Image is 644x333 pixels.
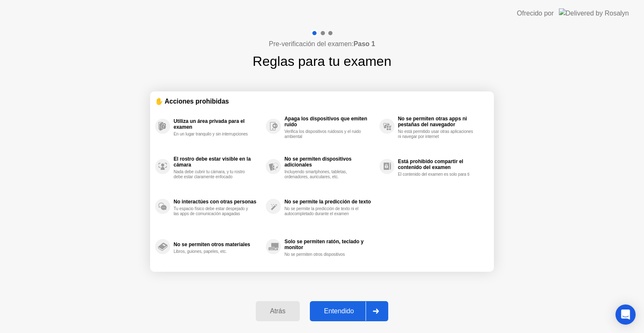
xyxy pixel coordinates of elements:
[398,172,477,177] div: El contenido del examen es solo para ti
[174,249,253,254] div: Libros, guiones, papeles, etc.
[253,51,392,71] h1: Reglas para tu examen
[269,39,375,49] h4: Pre-verificación del examen:
[284,116,375,127] div: Apaga los dispositivos que emiten ruido
[174,118,262,130] div: Utiliza un área privada para el examen
[398,116,485,127] div: No se permiten otras apps ni pestañas del navegador
[284,206,364,216] div: No se permite la predicción de texto ni el autocompletado durante el examen
[174,169,253,180] div: Nada debe cubrir tu cámara, y tu rostro debe estar claramente enfocado
[517,8,554,18] div: Ofrecido por
[174,199,262,205] div: No interactúes con otras personas
[310,301,388,321] button: Entendido
[559,8,629,18] img: Delivered by Rosalyn
[284,199,375,205] div: No se permite la predicción de texto
[256,301,300,321] button: Atrás
[174,242,262,247] div: No se permiten otros materiales
[398,129,477,139] div: No está permitido usar otras aplicaciones ni navegar por internet
[284,169,364,180] div: Incluyendo smartphones, tabletas, ordenadores, auriculares, etc.
[353,40,375,47] b: Paso 1
[284,156,375,168] div: No se permiten dispositivos adicionales
[284,129,364,139] div: Verifica los dispositivos ruidosos y el ruido ambiental
[284,252,364,257] div: No se permiten otros dispositivos
[615,304,636,325] div: Open Intercom Messenger
[155,96,489,106] div: ✋ Acciones prohibidas
[174,156,262,168] div: El rostro debe estar visible en la cámara
[174,206,253,216] div: Tu espacio físico debe estar despejado y las apps de comunicación apagadas
[312,307,366,315] div: Entendido
[284,239,375,250] div: Solo se permiten ratón, teclado y monitor
[174,132,253,137] div: En un lugar tranquilo y sin interrupciones
[398,159,485,170] div: Está prohibido compartir el contenido del examen
[258,307,297,315] div: Atrás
